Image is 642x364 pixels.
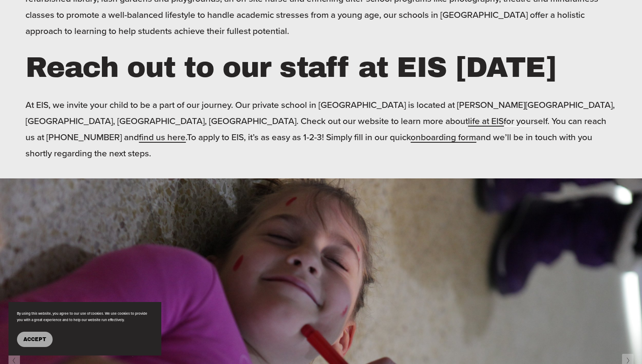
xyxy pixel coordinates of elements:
[186,130,187,143] span: .
[468,114,504,127] a: life at EIS
[17,332,53,347] button: Accept
[17,310,153,323] p: By using this website, you agree to our use of cookies. We use cookies to provide you with a grea...
[25,130,594,159] span: and we’ll be in touch with you shortly regarding the next steps.
[187,130,411,143] span: To apply to EIS, it’s as easy as 1-2-3! Simply fill in our quick
[25,114,608,143] span: for yourself. You can reach us at [PHONE_NUMBER] and
[411,130,476,143] a: onboarding form
[25,52,555,83] span: Reach out to our staff at EIS [DATE]
[139,130,186,143] a: find us here
[23,336,46,342] span: Accept
[8,302,161,356] section: Cookie banner
[25,98,617,127] span: At EIS, we invite your child to be a part of our journey. Our private school in [GEOGRAPHIC_DATA]...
